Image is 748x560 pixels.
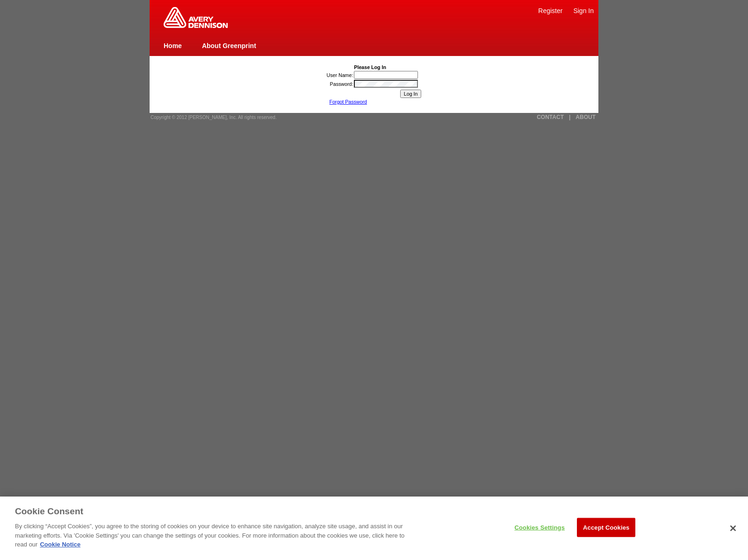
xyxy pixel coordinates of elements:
[327,72,353,78] label: User Name:
[723,518,743,539] button: Close
[577,518,635,537] button: Accept Cookies
[164,7,228,28] img: Home
[537,114,564,120] a: CONTACT
[151,115,277,120] span: Copyright © 2012 [PERSON_NAME], Inc. All rights reserved.
[202,42,256,49] a: About Greenprint
[164,42,182,49] a: Home
[15,506,83,518] h3: Cookie Consent
[40,541,80,548] a: Cookie Notice
[400,90,422,98] input: Log In
[15,522,411,549] p: By clicking “Accept Cookies”, you agree to the storing of cookies on your device to enhance site ...
[573,7,594,14] a: Sign In
[575,114,596,120] a: ABOUT
[569,114,570,120] a: |
[164,23,228,29] a: Greenprint
[538,7,562,14] a: Register
[330,81,353,87] label: Password:
[354,64,386,70] b: Please Log In
[511,518,569,537] button: Cookies Settings
[329,99,367,105] a: Forgot Password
